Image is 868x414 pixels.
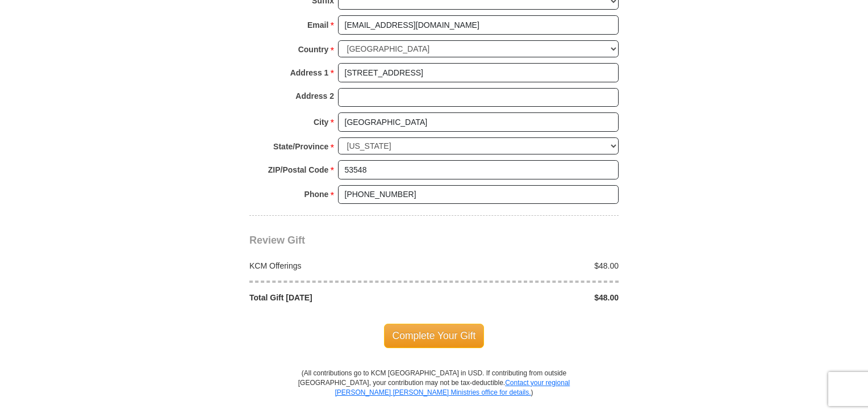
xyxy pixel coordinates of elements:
[314,114,328,130] strong: City
[335,379,570,396] a: Contact your regional [PERSON_NAME] [PERSON_NAME] Ministries office for details.
[298,41,329,57] strong: Country
[295,88,334,104] strong: Address 2
[384,324,485,348] span: Complete Your Gift
[268,162,329,178] strong: ZIP/Postal Code
[249,235,305,246] span: Review Gift
[434,260,625,271] div: $48.00
[244,260,435,271] div: KCM Offerings
[307,17,328,33] strong: Email
[244,292,435,303] div: Total Gift [DATE]
[290,65,329,81] strong: Address 1
[304,186,329,202] strong: Phone
[273,139,328,154] strong: State/Province
[434,292,625,303] div: $48.00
